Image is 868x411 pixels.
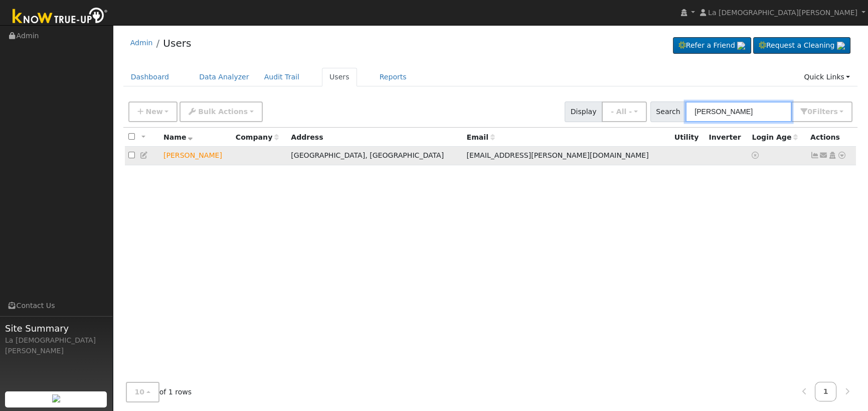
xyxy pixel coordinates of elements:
[837,42,845,50] img: retrieve
[130,39,153,47] a: Admin
[198,108,248,116] span: Bulk Actions
[819,150,828,161] a: christinam.aguilar@hotmail.com
[140,151,149,159] a: Edit User
[810,151,819,159] a: Not connected
[685,101,792,122] input: Search
[128,101,178,122] button: New
[753,37,850,54] a: Request a Cleaning
[837,150,846,161] a: Other actions
[708,9,857,17] span: La [DEMOGRAPHIC_DATA][PERSON_NAME]
[812,108,838,116] span: Filter
[752,151,761,159] a: No login access
[796,68,857,86] a: Quick Links
[160,147,232,165] td: Lead
[52,394,60,402] img: retrieve
[192,68,257,86] a: Data Analyzer
[126,382,192,402] span: of 1 rows
[467,151,649,159] span: [EMAIL_ADDRESS][PERSON_NAME][DOMAIN_NAME]
[135,388,145,396] span: 10
[674,132,702,143] div: Utility
[287,147,463,165] td: [GEOGRAPHIC_DATA], [GEOGRAPHIC_DATA]
[602,101,647,122] button: - All -
[565,101,602,122] span: Display
[372,68,414,86] a: Reports
[145,108,162,116] span: New
[236,133,279,141] span: Company name
[126,382,159,402] button: 10
[291,132,459,143] div: Address
[752,133,798,141] span: Days since last login
[322,68,357,86] a: Users
[467,133,495,141] span: Email
[163,133,193,141] span: Name
[709,132,745,143] div: Inverter
[180,101,262,122] button: Bulk Actions
[5,322,107,335] span: Site Summary
[791,101,852,122] button: 0Filters
[737,42,745,50] img: retrieve
[8,6,113,28] img: Know True-Up
[650,101,686,122] span: Search
[673,37,751,54] a: Refer a Friend
[828,151,837,159] a: Login As
[257,68,307,86] a: Audit Trail
[163,37,191,49] a: Users
[815,382,837,401] a: 1
[833,108,837,116] span: s
[5,335,107,356] div: La [DEMOGRAPHIC_DATA][PERSON_NAME]
[810,132,852,143] div: Actions
[123,68,177,86] a: Dashboard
